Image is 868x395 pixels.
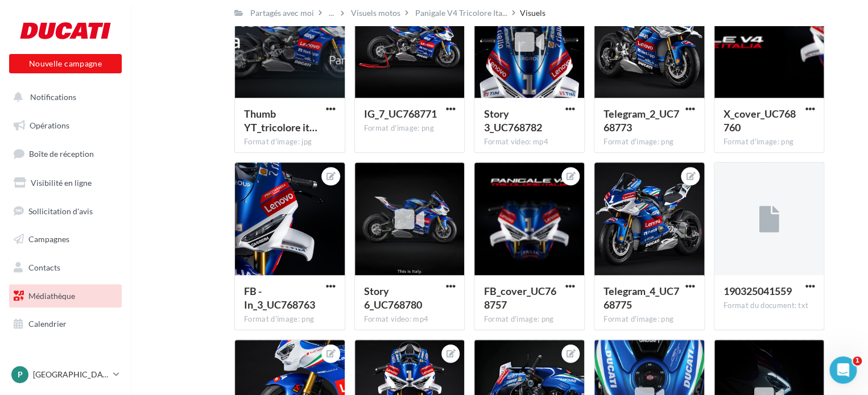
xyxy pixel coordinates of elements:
[483,314,575,325] div: Format d'image: png
[364,107,437,120] span: IG_7_UC768771
[7,312,124,336] a: Calendrier
[724,137,815,147] div: Format d'image: png
[483,137,575,147] div: Format video: mp4
[415,7,507,19] span: Panigale V4 Tricolore Ita...
[28,263,60,272] span: Contacts
[28,291,75,301] span: Médiathèque
[9,54,122,73] button: Nouvelle campagne
[7,227,124,251] a: Campagnes
[326,5,336,21] div: ...
[244,137,336,147] div: Format d'image: jpg
[31,178,92,188] span: Visibilité en ligne
[724,301,815,311] div: Format du document: txt
[604,314,695,325] div: Format d'image: png
[28,234,69,244] span: Campagnes
[250,7,314,19] div: Partagés avec moi
[364,123,456,134] div: Format d'image: png
[33,369,109,380] p: [GEOGRAPHIC_DATA]
[520,7,545,19] div: Visuels
[351,7,400,19] div: Visuels motos
[9,364,122,385] a: P [GEOGRAPHIC_DATA]
[30,120,69,130] span: Opérations
[7,284,124,308] a: Médiathèque
[604,107,679,134] span: Telegram_2_UC768773
[7,85,119,109] button: Notifications
[483,107,542,134] span: Story 3_UC768782
[724,107,796,134] span: X_cover_UC768760
[604,285,679,311] span: Telegram_4_UC768775
[28,319,67,329] span: Calendrier
[244,314,336,325] div: Format d'image: png
[7,171,124,195] a: Visibilité en ligne
[724,285,792,297] span: 190325041559
[829,356,857,384] iframe: Intercom live chat
[483,285,556,311] span: FB_cover_UC768757
[364,314,456,325] div: Format video: mp4
[244,285,315,311] span: FB - In_3_UC768763
[364,285,422,311] span: Story 6_UC768780
[28,206,93,215] span: Sollicitation d'avis
[18,369,23,380] span: P
[7,142,124,166] a: Boîte de réception
[7,114,124,138] a: Opérations
[853,356,862,365] span: 1
[7,256,124,280] a: Contacts
[604,137,695,147] div: Format d'image: png
[244,107,317,134] span: Thumb YT_tricolore italia_UC768784
[7,199,124,223] a: Sollicitation d'avis
[29,149,94,159] span: Boîte de réception
[30,92,76,102] span: Notifications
